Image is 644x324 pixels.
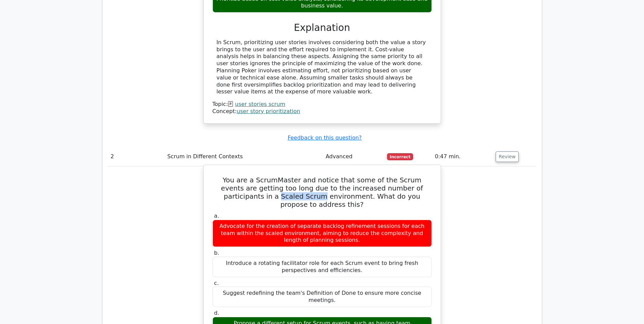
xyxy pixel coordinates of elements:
td: Scrum in Different Contexts [165,147,323,166]
span: d. [214,310,219,316]
td: 2 [108,147,165,166]
span: a. [214,213,219,219]
div: Advocate for the creation of separate backlog refinement sessions for each team within the scaled... [213,220,432,247]
a: Feedback on this question? [288,134,362,141]
div: Suggest redefining the team's Definition of Done to ensure more concise meetings. [213,287,432,307]
div: Concept: [213,108,432,115]
button: Review [496,151,519,162]
h5: You are a ScrumMaster and notice that some of the Scrum events are getting too long due to the in... [212,176,433,209]
a: user stories scrum [235,101,285,107]
span: b. [214,250,219,256]
div: Topic: [213,101,432,108]
a: user story prioritization [237,108,300,114]
div: Introduce a rotating facilitator role for each Scrum event to bring fresh perspectives and effici... [213,257,432,277]
td: 0:47 min. [432,147,493,166]
td: Advanced [323,147,384,166]
span: c. [214,280,219,286]
span: Incorrect [387,153,413,160]
h3: Explanation [217,22,428,34]
div: In Scrum, prioritizing user stories involves considering both the value a story brings to the use... [217,39,428,95]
